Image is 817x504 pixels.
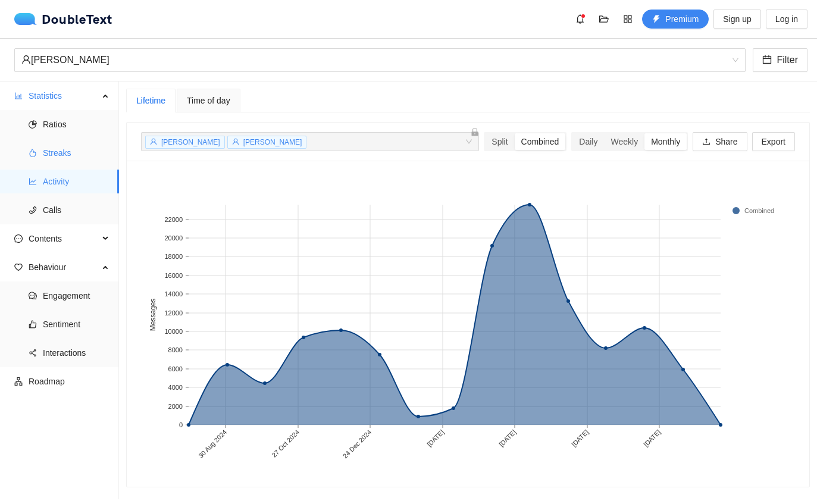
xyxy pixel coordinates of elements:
[342,428,373,460] text: 24 Dec 2024
[29,349,37,357] span: share-alt
[713,10,760,29] button: Sign up
[168,384,183,391] text: 4000
[618,10,637,29] button: appstore
[425,428,445,448] text: [DATE]
[164,253,183,260] text: 18000
[179,421,183,428] text: 0
[29,206,37,214] span: phone
[715,135,737,148] span: Share
[571,14,589,24] span: bell
[14,377,23,386] span: apartment
[43,198,109,222] span: Calls
[572,133,604,150] div: Daily
[604,133,644,150] div: Weekly
[29,120,37,129] span: pie-chart
[644,133,687,150] div: Monthly
[29,227,99,251] span: Contents
[168,403,183,410] text: 2000
[652,15,661,24] span: thunderbolt
[485,133,514,150] div: Split
[570,428,590,448] text: [DATE]
[594,10,613,29] button: folder-open
[14,263,23,271] span: heart
[752,132,795,151] button: Export
[43,341,109,365] span: Interactions
[21,49,738,71] span: Annabelle L
[515,133,566,150] div: Combined
[29,177,37,186] span: line-chart
[168,365,183,372] text: 6000
[762,55,772,66] span: calendar
[43,112,109,136] span: Ratios
[243,138,302,146] span: [PERSON_NAME]
[43,312,109,336] span: Sentiment
[665,12,699,26] span: Premium
[497,428,517,448] text: [DATE]
[164,234,183,242] text: 20000
[164,328,183,335] text: 10000
[168,346,183,353] text: 8000
[136,94,165,107] div: Lifetime
[775,12,798,26] span: Log in
[270,428,300,459] text: 27 Oct 2024
[161,138,220,146] span: [PERSON_NAME]
[164,290,183,298] text: 14000
[762,135,785,148] span: Export
[571,10,590,29] button: bell
[29,370,109,393] span: Roadmap
[150,138,157,145] span: user
[29,255,99,279] span: Behaviour
[14,92,23,100] span: bar-chart
[642,428,662,448] text: [DATE]
[21,49,728,71] div: [PERSON_NAME]
[43,141,109,165] span: Streaks
[164,309,183,317] text: 12000
[21,55,31,64] span: user
[29,84,99,108] span: Statistics
[595,14,613,24] span: folder-open
[164,272,183,279] text: 16000
[753,48,807,72] button: calendarFilter
[29,292,37,300] span: comment
[29,320,37,328] span: like
[777,52,798,67] span: Filter
[232,138,239,145] span: user
[642,10,709,29] button: thunderboltPremium
[187,96,230,105] span: Time of day
[723,12,751,26] span: Sign up
[619,14,637,24] span: appstore
[702,137,710,147] span: upload
[29,149,37,157] span: fire
[766,10,807,29] button: Log in
[14,13,42,25] img: logo
[164,216,183,223] text: 22000
[14,234,23,243] span: message
[43,284,109,308] span: Engagement
[693,132,747,151] button: uploadShare
[197,428,228,459] text: 30 Aug 2024
[471,128,479,136] span: lock
[43,170,109,193] span: Activity
[149,299,157,331] text: Messages
[14,13,112,25] a: logoDoubleText
[14,13,112,25] div: DoubleText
